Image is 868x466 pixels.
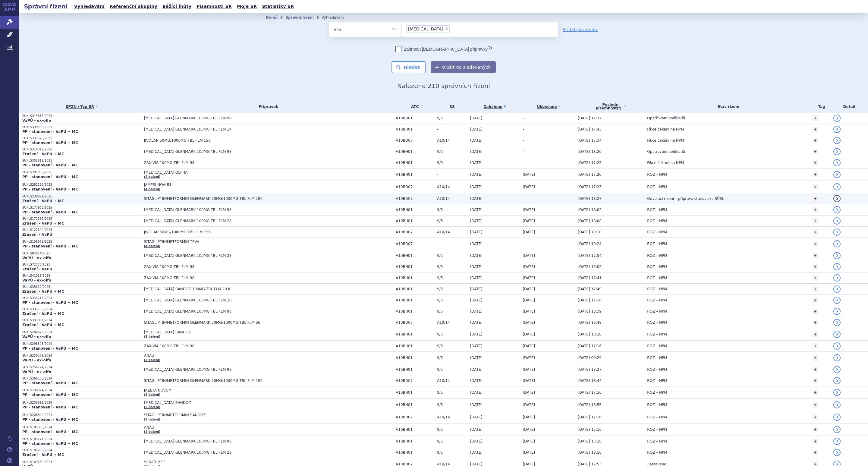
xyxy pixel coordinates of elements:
[578,150,602,154] span: [DATE] 18:20
[470,219,483,223] span: [DATE]
[644,100,810,113] th: Stav řízení
[396,242,434,246] span: A10BD07
[396,172,434,177] span: A10BH01
[578,138,602,143] span: [DATE] 17:34
[22,199,64,203] strong: Zrušení - VaPÚ + MC
[833,308,841,315] a: detail
[647,219,667,223] span: ROZ – NPM
[833,183,841,190] a: detail
[144,127,295,131] span: [MEDICAL_DATA] GLENMARK 100MG TBL FLM 14
[470,150,483,154] span: [DATE]
[22,141,78,145] strong: PP - stanovení - VaPÚ + MC
[22,159,141,163] p: SUKLS302612/2025
[813,115,818,121] a: +
[833,159,841,166] a: detail
[437,116,467,120] span: 9/5
[22,163,78,167] strong: PP - stanovení - VaPÚ + MC
[144,197,295,201] span: SITAGLIPTIN/METFORMIN GLENMARK 50MG/1000MG TBL FLM 196
[22,152,64,156] strong: Zrušení - VaPÚ + MC
[437,185,467,189] span: A10/14
[144,187,160,191] a: (4 balení)
[470,185,483,189] span: [DATE]
[144,298,295,302] span: [MEDICAL_DATA] GLENMARK 100MG TBL FLM 28
[833,195,841,202] a: detail
[523,356,535,360] span: [DATE]
[22,170,141,175] p: SUKLS295088/2025
[144,138,295,143] span: JIVOLAR 50MG/1000MG TBL FLM 196
[833,449,841,456] a: detail
[523,332,535,336] span: [DATE]
[813,414,818,420] a: +
[396,265,434,269] span: A10BH01
[144,393,160,396] a: (2 balení)
[396,116,434,120] span: A10BH01
[813,367,818,372] a: +
[19,2,72,11] h2: Správní řízení
[578,197,602,201] span: [DATE] 18:27
[144,335,160,338] a: (2 balení)
[813,402,818,408] a: +
[437,127,467,131] span: -
[22,136,141,140] p: SUKLS333525/2025
[523,230,535,234] span: [DATE]
[393,100,434,113] th: ATC
[830,100,868,113] th: Detail
[396,276,434,280] span: A10BH01
[144,309,295,313] span: [MEDICAL_DATA] GLENMARK 100MG TBL FLM 98
[470,344,483,348] span: [DATE]
[578,332,602,336] span: [DATE] 18:20
[437,172,467,177] span: -
[22,217,141,221] p: SUKLS172382/2025
[22,130,78,134] strong: PP - stanovení - VaPÚ + MC
[266,15,278,20] a: Domů
[813,218,818,224] a: +
[578,219,602,223] span: [DATE] 18:08
[395,46,492,52] label: Zahrnout [DEMOGRAPHIC_DATA] přípravky
[445,27,448,30] span: ×
[22,240,141,244] p: SUKLS106672/2025
[523,150,524,154] span: -
[833,438,841,445] a: detail
[813,241,818,247] a: +
[144,265,295,269] span: ZAXIVIA 100MG TBL FLM 98
[144,183,295,187] span: JAMESI NOVUM
[144,418,160,421] a: (3 balení)
[523,287,535,291] span: [DATE]
[833,342,841,350] a: detail
[523,172,535,177] span: [DATE]
[813,427,818,432] a: +
[451,25,455,33] input: [MEDICAL_DATA]
[431,61,496,73] button: Uložit do sledovaných
[833,354,841,361] a: detail
[144,358,160,362] a: (2 balení)
[813,160,818,165] a: +
[144,230,295,234] span: JIVOLAR 50MG/1000MG TBL FLM 196
[144,276,295,280] span: ZAXIVIA 100MG TBL FLM 98
[22,285,141,289] p: SUKLS35612/2025
[396,344,434,348] span: A10BH01
[396,309,434,313] span: A10BH01
[813,450,818,455] a: +
[437,208,467,212] span: 9/5
[408,27,443,31] span: [MEDICAL_DATA]
[523,344,535,348] span: [DATE]
[437,356,467,360] span: 9/5
[578,265,602,269] span: [DATE] 18:02
[396,138,434,143] span: A10BD07
[578,356,602,360] span: [DATE] 00:29
[833,319,841,326] a: detail
[144,240,295,244] span: SITAGLIPTIN/METFORMIN TEVA
[523,276,535,280] span: [DATE]
[578,253,602,258] span: [DATE] 17:54
[22,301,78,305] strong: PP - stanovení - VaPÚ + MC
[813,264,818,269] a: +
[437,230,467,234] span: A10/14
[647,344,667,348] span: ROZ – NPM
[813,298,818,303] a: +
[810,100,830,113] th: Tag
[647,150,685,154] span: Opatřování podkladů
[22,365,141,370] p: SUKLS256724/2024
[578,208,602,212] span: [DATE] 18:02
[578,185,602,189] span: [DATE] 17:25
[22,342,141,346] p: SUKLS298505/2024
